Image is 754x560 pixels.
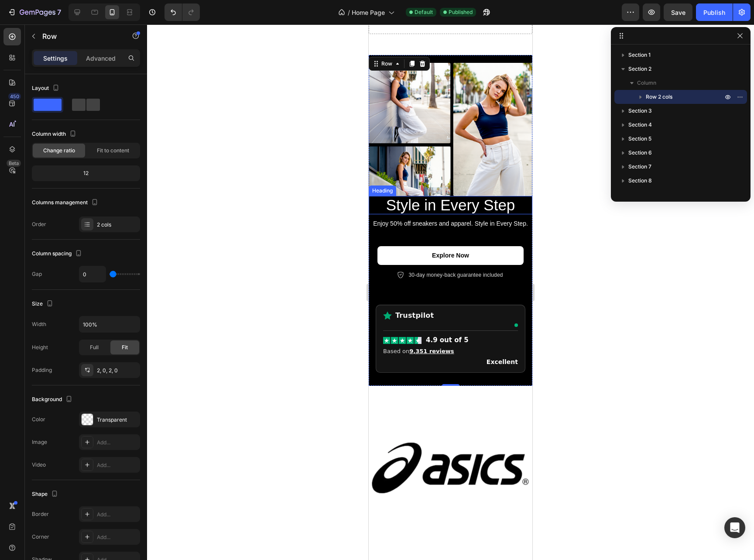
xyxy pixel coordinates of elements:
div: Beta [7,160,21,167]
p: Row [42,31,117,41]
div: Gap [32,270,42,278]
span: Save [671,9,685,16]
span: Section 7 [628,162,651,171]
div: Undo/Redo [165,3,200,21]
div: Add... [97,439,138,447]
iframe: Design area [369,24,532,560]
img: [object Object] [0,388,166,497]
div: Columns management [32,197,100,209]
input: Auto [79,316,140,332]
div: Image [32,438,47,446]
span: Fit [122,344,128,351]
span: Change ratio [43,147,75,155]
div: Column spacing [32,248,84,260]
div: Height [32,344,48,351]
div: Transparent [97,416,138,424]
div: 2, 0, 2, 0 [97,367,138,374]
div: Background [32,394,74,405]
span: Default [415,8,433,16]
span: / [348,8,350,17]
span: Section 6 [628,148,652,157]
span: Section 1 [628,51,651,59]
span: Column [637,79,656,87]
div: 12 [34,167,138,179]
span: Section 4 [628,120,652,129]
span: Fit to content [97,147,129,155]
div: Border [32,510,49,518]
button: Save [664,3,692,21]
p: 7 [57,7,61,17]
div: Order [32,220,46,228]
div: Add... [97,511,138,519]
div: Size [32,298,55,310]
span: Section 8 [628,176,652,185]
div: Corner [32,533,49,541]
div: 2 cols [97,221,138,229]
div: 450 [8,93,21,100]
span: Published [449,8,473,16]
span: Section 3 [628,107,652,115]
p: Advanced [86,54,116,63]
span: Full [90,344,99,351]
div: Padding [32,366,52,374]
span: Section 5 [628,134,651,143]
div: Shape [32,488,60,500]
button: Publish [696,3,733,21]
div: Column width [32,128,78,140]
div: Color [32,416,45,423]
button: 7 [3,3,65,21]
div: Open Intercom Messenger [724,517,745,538]
div: Layout [32,82,61,94]
p: Settings [43,54,68,63]
div: Add... [97,533,138,541]
span: Row 2 cols [646,93,672,101]
div: Add... [97,461,138,469]
div: Publish [703,8,725,17]
input: Auto [79,266,106,282]
span: Home Page [352,8,385,17]
div: Video [32,461,46,469]
div: Width [32,320,46,328]
span: Section 2 [628,65,651,73]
